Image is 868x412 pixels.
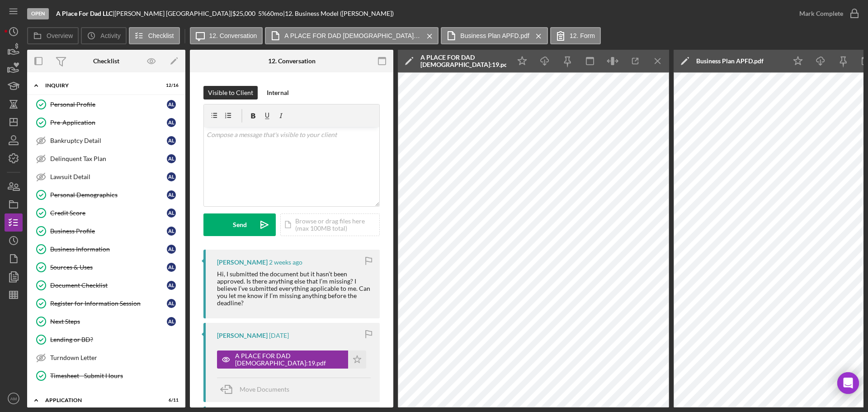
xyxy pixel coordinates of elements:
a: Register for Information SessionAL [32,294,181,313]
div: Send [233,213,247,236]
div: Business Plan APFD.pdf [696,57,764,65]
button: Send [203,213,276,236]
div: 6 / 11 [162,398,179,403]
div: Business Profile [50,227,167,235]
div: Lending or BD? [50,336,180,343]
label: 12. Form [570,32,595,39]
a: Personal DemographicsAL [32,186,181,204]
b: A Place For Dad LLC [56,9,113,17]
button: Checklist [129,27,180,44]
a: Business InformationAL [32,240,181,258]
div: Delinquent Tax Plan [50,155,167,162]
button: Overview [27,27,79,44]
div: A L [167,281,176,290]
div: Personal Demographics [50,191,167,199]
button: Business Plan APFD.pdf [441,27,548,44]
div: A L [167,136,176,145]
div: | [56,10,114,17]
div: Document Checklist [50,282,167,289]
text: AM [10,396,17,401]
div: A L [167,118,176,127]
button: Visible to Client [203,86,258,99]
button: A PLACE FOR DAD [DEMOGRAPHIC_DATA]:19.pdf [265,27,439,44]
div: Inquiry [45,83,156,88]
div: Credit Score [50,209,167,217]
div: Turndown Letter [50,354,180,361]
div: | 12. Business Model ([PERSON_NAME]) [283,10,394,17]
button: Move Documents [217,378,298,401]
label: Activity [100,32,120,39]
button: 12. Form [550,27,601,44]
div: Internal [267,86,289,99]
a: Lawsuit DetailAL [32,168,181,186]
a: Next StepsAL [32,313,181,331]
a: Timesheet - Submit Hours [32,367,181,385]
div: A L [167,100,176,109]
time: 2025-09-02 17:06 [269,259,302,266]
a: Credit ScoreAL [32,204,181,222]
div: A PLACE FOR DAD [DEMOGRAPHIC_DATA]:19.pdf [235,352,344,367]
span: $25,000 [232,9,255,17]
button: Mark Complete [790,5,863,23]
label: Checklist [148,32,174,39]
button: AM [5,389,23,407]
label: A PLACE FOR DAD [DEMOGRAPHIC_DATA]:19.pdf [284,32,420,39]
a: Business ProfileAL [32,222,181,240]
div: Hi, I submitted the document but it hasn’t been approved. Is there anything else that I’m missing... [217,270,371,307]
div: A L [167,190,176,199]
div: Sources & Uses [50,264,167,271]
div: Next Steps [50,318,167,325]
div: A L [167,172,176,181]
label: Overview [47,32,73,39]
label: Business Plan APFD.pdf [460,32,529,39]
div: Lawsuit Detail [50,173,167,180]
div: A L [167,227,176,236]
div: Open [27,8,49,19]
a: Pre-ApplicationAL [32,114,181,132]
div: A L [167,299,176,308]
div: A L [167,154,176,163]
a: Lending or BD? [32,331,181,349]
div: Application [45,398,156,403]
label: 12. Conversation [209,32,257,39]
button: A PLACE FOR DAD [DEMOGRAPHIC_DATA]:19.pdf [217,350,366,369]
div: 12. Conversation [268,57,316,65]
div: Bankruptcy Detail [50,137,167,144]
a: Document ChecklistAL [32,276,181,294]
div: A L [167,263,176,272]
a: Turndown Letter [32,349,181,367]
a: Personal ProfileAL [32,95,181,114]
div: A L [167,317,176,326]
a: Bankruptcy DetailAL [32,132,181,150]
div: 12 / 16 [162,83,179,88]
div: [PERSON_NAME] [217,332,268,339]
a: Delinquent Tax PlanAL [32,150,181,168]
button: Activity [81,27,126,44]
div: Personal Profile [50,101,167,108]
button: 12. Conversation [190,27,263,44]
div: Register for Information Session [50,300,167,307]
div: [PERSON_NAME] [217,259,268,266]
div: Mark Complete [799,5,843,23]
div: A L [167,245,176,254]
div: Pre-Application [50,119,167,126]
div: Open Intercom Messenger [837,372,859,394]
div: Visible to Client [208,86,253,99]
div: Business Information [50,246,167,253]
div: Checklist [93,57,119,65]
button: Internal [262,86,293,99]
div: [PERSON_NAME] [GEOGRAPHIC_DATA] | [114,10,232,17]
div: 5 % [258,10,267,17]
div: A PLACE FOR DAD [DEMOGRAPHIC_DATA]:19.pdf [420,54,506,68]
div: 60 mo [267,10,283,17]
div: A L [167,208,176,218]
a: Sources & UsesAL [32,258,181,276]
div: Timesheet - Submit Hours [50,372,180,379]
time: 2025-08-26 23:50 [269,332,289,339]
span: Move Documents [240,385,289,393]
